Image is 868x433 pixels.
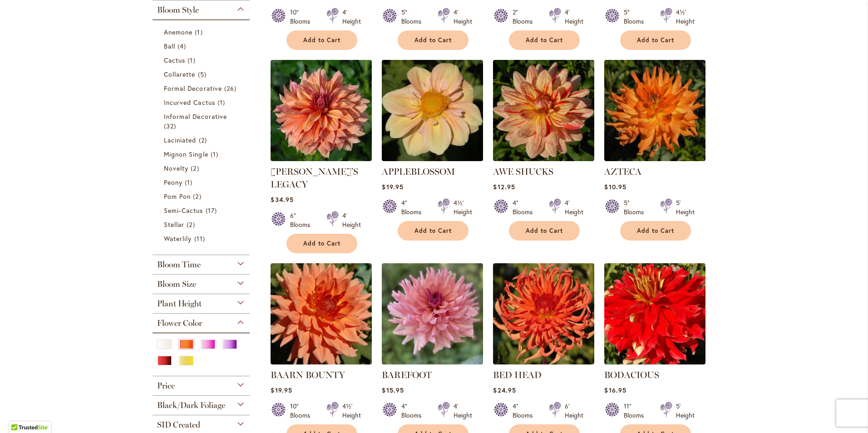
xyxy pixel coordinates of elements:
span: Bloom Time [157,260,201,270]
img: Baarn Bounty [271,263,372,364]
div: 11" Blooms [624,402,649,420]
span: Add to Cart [303,36,340,44]
a: Incurved Cactus 1 [164,98,241,107]
span: Collarette [164,70,196,79]
span: $19.95 [271,386,292,394]
span: 5 [198,69,209,79]
span: Add to Cart [637,36,674,44]
span: Add to Cart [637,227,674,235]
span: Add to Cart [414,227,452,235]
a: BED HEAD [493,369,542,380]
span: SID Created [157,420,200,430]
a: Informal Decorative 32 [164,112,241,131]
span: $24.95 [493,386,516,394]
div: 4' Height [565,198,583,216]
div: 4½' Height [342,402,361,420]
span: Pom Pon [164,192,191,201]
span: Formal Decorative [164,84,222,93]
a: BAREFOOT [382,369,432,380]
div: 10" Blooms [290,8,316,26]
span: Flower Color [157,318,202,328]
span: 1 [187,55,197,65]
div: 4' Height [342,211,361,229]
span: $15.95 [382,386,404,394]
div: 4½' Height [676,8,695,26]
button: Add to Cart [398,30,469,50]
div: 5' Height [676,402,695,420]
a: Mignon Single 1 [164,149,241,159]
span: 1 [217,98,227,107]
span: Laciniated [164,136,197,144]
div: 4' Height [342,8,361,26]
div: 4" Blooms [513,402,538,420]
span: 1 [185,177,195,187]
span: Stellar [164,220,184,229]
a: BAARN BOUNTY [271,369,345,380]
div: 6' Height [565,402,583,420]
span: $34.95 [271,195,293,204]
div: 4" Blooms [401,198,427,216]
a: APPLEBLOSSOM [382,166,455,177]
div: 4" Blooms [401,402,427,420]
span: $12.95 [493,182,515,191]
button: Add to Cart [286,234,357,253]
a: Baarn Bounty [271,358,372,366]
a: AZTECA [604,154,705,163]
img: Andy's Legacy [271,60,372,161]
a: Ball 4 [164,41,241,51]
img: BAREFOOT [382,263,483,364]
span: 32 [164,121,178,131]
div: 6" Blooms [290,211,316,229]
a: Cactus 1 [164,55,241,65]
span: 1 [195,27,205,37]
a: APPLEBLOSSOM [382,154,483,163]
div: 4' Height [454,8,472,26]
span: Ball [164,42,175,50]
button: Add to Cart [620,30,691,50]
span: Informal Decorative [164,112,227,121]
span: Bloom Style [157,5,199,15]
a: BODACIOUS [604,358,705,366]
div: 4" Blooms [513,198,538,216]
button: Add to Cart [620,221,691,241]
a: BAREFOOT [382,358,483,366]
div: 5' Height [676,198,695,216]
span: Add to Cart [526,227,563,235]
a: BED HEAD [493,358,594,366]
a: Waterlily 11 [164,234,241,243]
span: Add to Cart [414,36,452,44]
div: 10" Blooms [290,402,316,420]
span: $16.95 [604,386,626,394]
span: Add to Cart [526,36,563,44]
a: Formal Decorative 26 [164,84,241,93]
span: 1 [211,149,221,159]
a: Stellar 2 [164,220,241,229]
span: 11 [194,234,207,243]
span: 2 [199,135,209,145]
span: Incurved Cactus [164,98,215,107]
span: 17 [206,206,219,215]
div: 5" Blooms [624,198,649,216]
img: AWE SHUCKS [493,60,594,161]
span: $19.95 [382,182,403,191]
button: Add to Cart [509,221,580,241]
span: 2 [193,192,203,201]
a: Andy's Legacy [271,154,372,163]
a: Peony 1 [164,177,241,187]
span: Price [157,381,175,391]
img: AZTECA [604,60,705,161]
a: AZTECA [604,166,641,177]
span: Mignon Single [164,150,208,158]
button: Add to Cart [509,30,580,50]
a: [PERSON_NAME]'S LEGACY [271,166,358,190]
span: Bloom Size [157,279,196,289]
a: Pom Pon 2 [164,192,241,201]
div: 4' Height [565,8,583,26]
button: Add to Cart [398,221,469,241]
img: BED HEAD [493,263,594,364]
span: Anemone [164,28,192,36]
a: AWE SHUCKS [493,166,553,177]
span: $10.95 [604,182,626,191]
span: Novelty [164,164,188,172]
img: APPLEBLOSSOM [382,60,483,161]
